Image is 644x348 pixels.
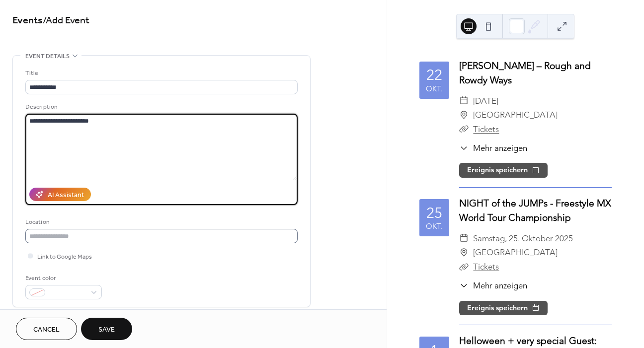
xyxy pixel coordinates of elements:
[459,198,611,223] a: NIGHT of the JUMPs - Freestyle MX World Tour Championship
[473,231,573,246] span: Samstag, 25. Oktober 2025
[473,108,558,122] span: [GEOGRAPHIC_DATA]
[25,51,70,62] span: Event details
[459,163,548,178] button: Ereignis speichern
[459,94,469,108] div: ​
[426,206,442,220] div: 25
[459,108,469,122] div: ​
[459,231,469,246] div: ​
[37,252,92,262] span: Link to Google Maps
[12,11,43,30] a: Events
[16,318,77,340] button: Cancel
[459,142,528,154] button: ​Mehr anzeigen
[473,124,499,134] a: Tickets
[33,325,60,335] span: Cancel
[459,279,528,292] button: ​Mehr anzeigen
[426,85,442,92] div: Okt.
[459,245,469,260] div: ​
[29,188,91,201] button: AI Assistant
[459,279,469,292] div: ​
[473,142,527,154] span: Mehr anzeigen
[473,262,499,272] a: Tickets
[459,60,591,86] a: [PERSON_NAME] – Rough and Rowdy Ways
[459,301,548,316] button: Ereignis speichern
[43,11,89,30] span: / Add Event
[473,94,498,108] span: [DATE]
[473,279,527,292] span: Mehr anzeigen
[459,142,469,154] div: ​
[25,68,296,78] div: Title
[25,217,296,227] div: Location
[473,245,558,260] span: [GEOGRAPHIC_DATA]
[81,318,132,340] button: Save
[25,102,296,112] div: Description
[426,68,442,82] div: 22
[459,260,469,274] div: ​
[98,325,115,335] span: Save
[426,222,442,230] div: Okt.
[25,273,100,283] div: Event color
[459,122,469,137] div: ​
[48,190,84,201] div: AI Assistant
